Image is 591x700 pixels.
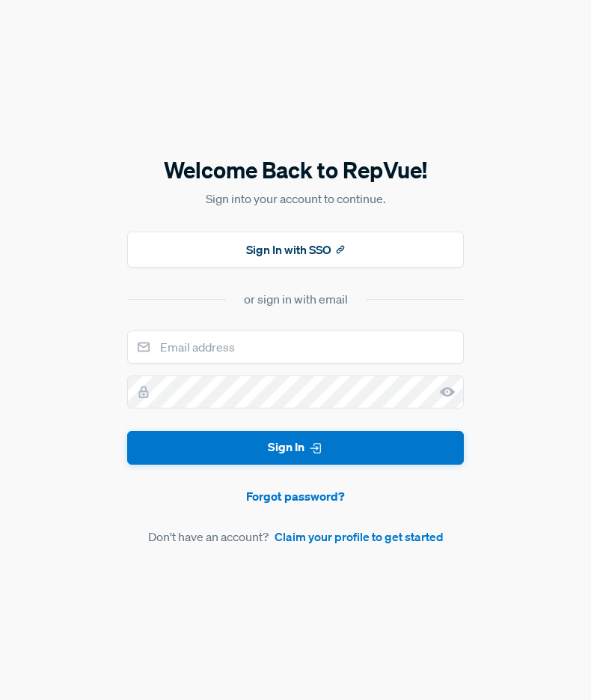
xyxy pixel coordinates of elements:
div: or sign in with email [244,290,348,308]
button: Sign In with SSO [127,232,464,268]
button: Sign In [127,431,464,465]
input: Email address [127,331,464,363]
article: Don't have an account? [127,528,464,546]
a: Forgot password? [127,487,464,505]
p: Sign into your account to continue. [127,190,464,208]
a: Claim your profile to get started [275,528,444,546]
h5: Welcome Back to RepVue! [127,154,464,186]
